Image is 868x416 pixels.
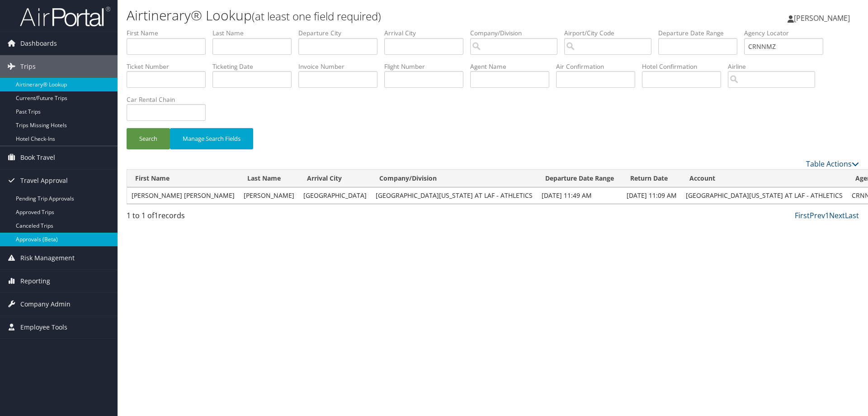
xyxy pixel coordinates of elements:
[371,187,537,204] td: [GEOGRAPHIC_DATA][US_STATE] AT LAF - ATHLETICS
[239,170,299,187] th: Last Name: activate to sort column ascending
[658,29,744,38] label: Departure Date Range
[299,170,371,187] th: Arrival City: activate to sort column ascending
[384,62,470,71] label: Flight Number
[728,62,822,71] label: Airline
[127,187,239,204] td: [PERSON_NAME] [PERSON_NAME]
[642,62,728,71] label: Hotel Confirmation
[298,62,384,71] label: Invoice Number
[154,210,158,220] span: 1
[20,293,71,316] span: Company Admin
[127,210,300,225] div: 1 to 1 of records
[744,29,830,38] label: Agency Locator
[825,210,829,220] a: 1
[537,170,622,187] th: Departure Date Range: activate to sort column descending
[127,128,170,149] button: Search
[795,210,810,220] a: First
[681,170,847,187] th: Account: activate to sort column ascending
[252,9,381,24] small: (at least one field required)
[212,29,298,38] label: Last Name
[20,247,75,269] span: Risk Management
[622,170,681,187] th: Return Date: activate to sort column ascending
[788,5,859,32] a: [PERSON_NAME]
[794,13,850,23] span: [PERSON_NAME]
[371,170,537,187] th: Company/Division
[239,187,299,204] td: [PERSON_NAME]
[681,187,847,204] td: [GEOGRAPHIC_DATA][US_STATE] AT LAF - ATHLETICS
[170,128,253,149] button: Manage Search Fields
[810,210,825,220] a: Prev
[384,29,470,38] label: Arrival City
[298,29,384,38] label: Departure City
[212,62,298,71] label: Ticketing Date
[20,146,55,169] span: Book Travel
[127,29,212,38] label: First Name
[20,270,50,292] span: Reporting
[20,32,57,55] span: Dashboards
[470,62,556,71] label: Agent Name
[20,55,36,78] span: Trips
[564,29,658,38] label: Airport/City Code
[127,62,212,71] label: Ticket Number
[470,29,564,38] label: Company/Division
[127,6,615,25] h1: Airtinerary® Lookup
[845,210,859,220] a: Last
[127,170,239,187] th: First Name: activate to sort column ascending
[127,95,212,104] label: Car Rental Chain
[20,169,68,192] span: Travel Approval
[537,187,622,204] td: [DATE] 11:49 AM
[806,159,859,169] a: Table Actions
[622,187,681,204] td: [DATE] 11:09 AM
[829,210,845,220] a: Next
[299,187,371,204] td: [GEOGRAPHIC_DATA]
[20,316,67,339] span: Employee Tools
[20,6,110,27] img: airportal-logo.png
[556,62,642,71] label: Air Confirmation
